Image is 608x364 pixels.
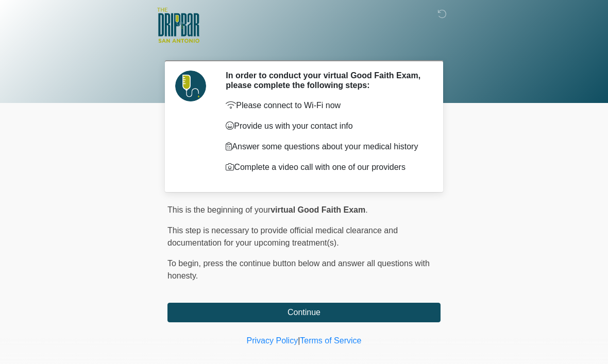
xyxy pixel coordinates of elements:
[226,161,425,174] p: Complete a video call with one of our providers
[167,205,271,214] span: This is the beginning of your
[157,8,199,44] img: The DRIPBaR - San Antonio Fossil Creek Logo
[247,336,298,345] a: Privacy Policy
[226,120,425,132] p: Provide us with your contact info
[167,303,441,322] button: Continue
[298,336,300,345] a: |
[365,205,367,214] span: .
[167,259,203,268] span: To begin,
[226,99,425,112] p: Please connect to Wi-Fi now
[175,71,206,101] img: Agent Avatar
[167,226,398,247] span: This step is necessary to provide official medical clearance and documentation for your upcoming ...
[300,336,361,345] a: Terms of Service
[226,141,425,153] p: Answer some questions about your medical history
[226,71,425,90] h2: In order to conduct your virtual Good Faith Exam, please complete the following steps:
[167,259,430,280] span: press the continue button below and answer all questions with honesty.
[271,205,365,214] strong: virtual Good Faith Exam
